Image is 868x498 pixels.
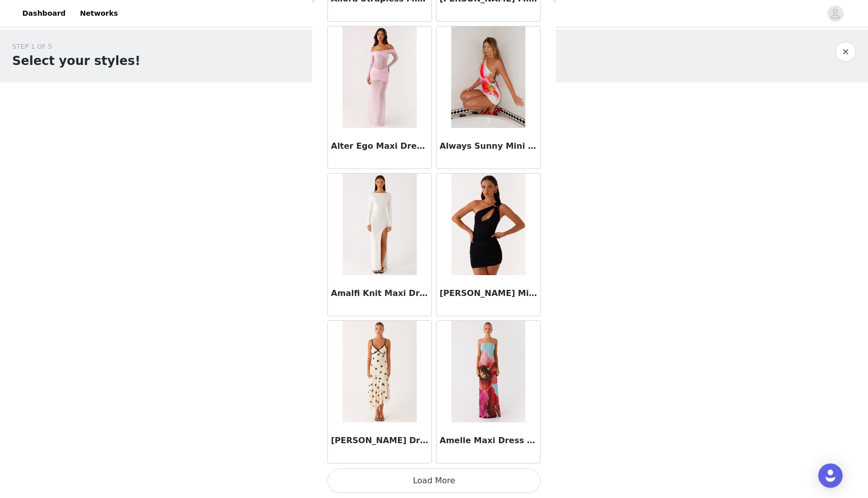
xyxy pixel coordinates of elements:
h3: [PERSON_NAME] Mini Dress - Black [440,287,537,300]
img: Alter Ego Maxi Dress - Pink [343,26,416,128]
h3: Always Sunny Mini Dress - White Floral [440,140,537,152]
a: Dashboard [16,2,72,25]
h3: Amalfi Knit Maxi Dress - White [331,287,428,300]
h3: Alter Ego Maxi Dress - Pink [331,140,428,152]
a: Networks [74,2,124,25]
h1: Select your styles! [12,52,141,70]
div: avatar [830,6,840,22]
img: Amalfi Knit Maxi Dress - White [343,174,416,275]
button: Load More [327,469,541,493]
img: Amelle Maxi Dress - Turquoise Bloom [451,321,525,422]
div: Open Intercom Messenger [818,463,843,488]
h3: Amelle Maxi Dress - Turquoise Bloom [440,435,537,447]
div: STEP 1 OF 5 [12,42,141,52]
img: Amelia Midi Dress - Nude [343,321,416,422]
h3: [PERSON_NAME] Dress - Nude [331,435,428,447]
img: Amanda Mini Dress - Black [451,174,525,275]
img: Always Sunny Mini Dress - White Floral [451,26,525,128]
